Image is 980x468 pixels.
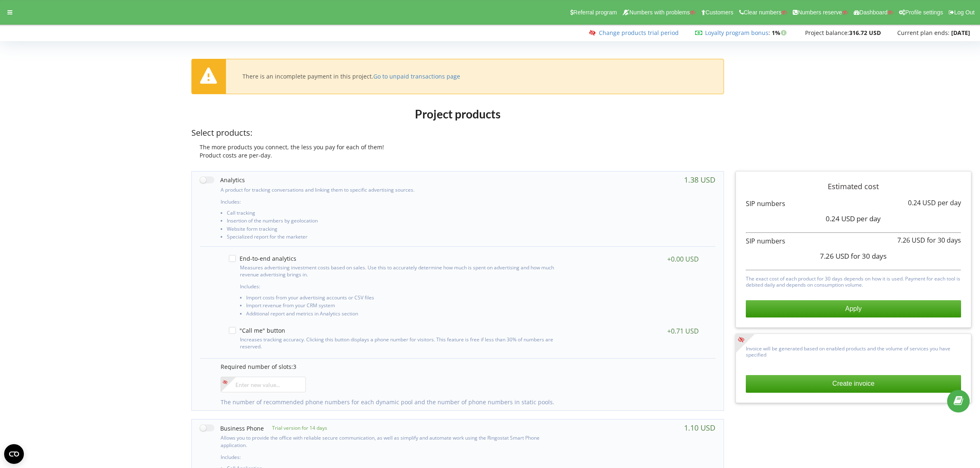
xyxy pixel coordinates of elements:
[897,29,950,37] span: Current plan ends:
[744,9,782,16] span: Clear numbers
[927,236,961,245] span: for 30 days
[229,255,296,262] label: End-to-end analytics
[573,9,617,16] span: Referral program
[240,336,558,350] p: Increases tracking accuracy. Clicking this button displays a phone number for visitors. This feat...
[746,236,961,246] p: SIP numbers
[246,311,558,319] li: Additional report and metrics in Analytics section
[227,218,561,226] li: Insertion of the numbers by geolocation
[705,29,770,37] span: :
[629,9,690,16] span: Numbers with problems
[857,214,881,223] span: per day
[667,255,699,263] div: +0.00 USD
[849,29,881,37] strong: 316.72 USD
[684,424,715,432] div: 1.10 USD
[221,434,561,448] p: Allows you to provide the office with reliable secure communication, as well as simplify and auto...
[746,199,961,209] p: SIP numbers
[221,377,306,392] input: Enter new value...
[240,264,558,278] p: Measures advertising investment costs based on sales. Use this to accurately determine how much i...
[746,375,961,392] button: Create invoice
[908,198,936,207] span: 0.24 USD
[4,444,24,464] button: Open CMP widget
[705,9,733,16] span: Customers
[242,73,460,80] div: There is an incomplete payment in this project.
[746,300,961,317] button: Apply
[820,251,849,261] span: 7.26 USD
[221,186,561,193] p: A product for tracking conversations and linking them to specific advertising sources.
[221,454,561,461] p: Includes:
[200,176,245,184] label: Analytics
[897,236,925,245] span: 7.26 USD
[746,181,961,192] p: Estimated cost
[746,344,961,358] p: Invoice will be generated based on enabled products and the volume of services you have specified
[191,143,724,151] div: The more products you connect, the less you pay for each of them!
[826,214,855,223] span: 0.24 USD
[191,107,724,121] h1: Project products
[293,363,296,371] span: 3
[938,198,961,207] span: per day
[599,29,679,37] a: Change products trial period
[746,274,961,288] p: The exact cost of each product for 30 days depends on how it is used. Payment for each tool is de...
[229,327,285,334] label: "Call me" button
[246,303,558,310] li: Import revenue from your CRM system
[221,198,561,205] p: Includes:
[954,9,975,16] span: Log Out
[227,234,561,242] li: Specialized report for the marketer
[227,210,561,218] li: Call tracking
[240,283,558,290] p: Includes:
[246,295,558,303] li: Import costs from your advertising accounts or CSV files
[221,398,707,406] p: The number of recommended phone numbers for each dynamic pool and the number of phone numbers in ...
[221,363,707,371] p: Required number of slots:
[859,9,888,16] span: Dashboard
[191,127,724,139] p: Select products:
[373,72,460,80] a: Go to unpaid transactions page
[705,29,768,37] a: Loyalty program bonus
[805,29,849,37] span: Project balance:
[851,251,887,261] span: for 30 days
[227,226,561,234] li: Website form tracking
[667,327,699,335] div: +0.71 USD
[191,151,724,160] div: Product costs are per-day.
[772,29,789,37] strong: 1%
[905,9,943,16] span: Profile settings
[684,176,715,184] div: 1.38 USD
[200,424,264,432] label: Business Phone
[798,9,842,16] span: Numbers reserve
[951,29,970,37] strong: [DATE]
[264,424,327,431] p: Trial version for 14 days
